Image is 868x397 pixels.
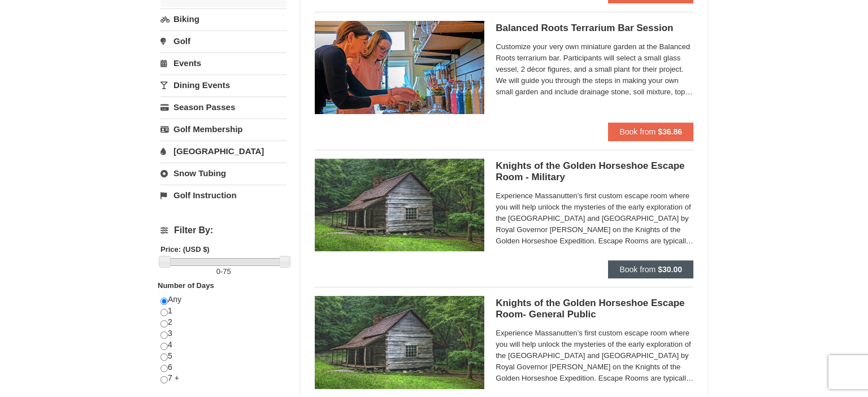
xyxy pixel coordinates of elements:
span: Experience Massanutten’s first custom escape room where you will help unlock the mysteries of the... [496,328,693,384]
img: 6619913-501-6e8caf1d.jpg [315,159,484,251]
strong: Number of Days [158,281,214,290]
span: Book from [619,127,656,136]
h5: Knights of the Golden Horseshoe Escape Room- General Public [496,298,693,320]
span: Customize your very own miniature garden at the Balanced Roots terrarium bar. Participants will s... [496,41,693,98]
a: Golf [160,30,287,51]
span: 0 [216,267,220,276]
span: Book from [619,265,656,274]
h5: Balanced Roots Terrarium Bar Session [496,23,693,34]
h5: Knights of the Golden Horseshoe Escape Room - Military [496,160,693,183]
button: Book from $36.86 [608,123,693,141]
a: Golf Instruction [160,185,287,206]
strong: Price: (USD $) [160,245,210,254]
a: Snow Tubing [160,163,287,184]
a: Dining Events [160,75,287,95]
span: Experience Massanutten’s first custom escape room where you will help unlock the mysteries of the... [496,190,693,247]
a: Events [160,53,287,73]
a: Biking [160,8,287,29]
a: Season Passes [160,97,287,117]
div: Any 1 2 3 4 5 6 7 + [160,294,287,395]
strong: $36.86 [658,127,682,136]
label: - [160,266,287,277]
img: 18871151-30-393e4332.jpg [315,21,484,114]
span: 75 [223,267,231,276]
a: [GEOGRAPHIC_DATA] [160,141,287,162]
strong: $30.00 [658,265,682,274]
button: Book from $30.00 [608,260,693,278]
img: 6619913-491-e8ed24e0.jpg [315,296,484,389]
h4: Filter By: [160,225,287,235]
a: Golf Membership [160,119,287,139]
